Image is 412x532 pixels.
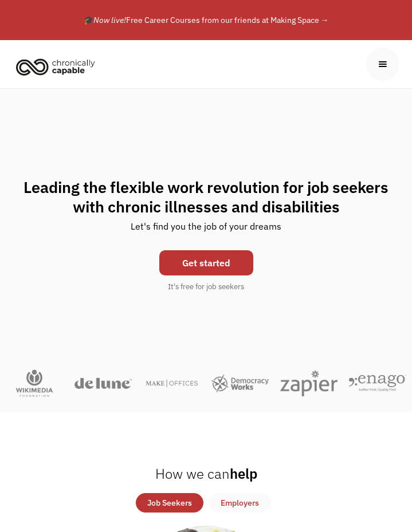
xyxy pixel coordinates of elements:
em: Now live! [93,15,126,25]
img: Chronically Capable logo [13,54,99,79]
div: Employers [221,496,259,510]
a: home [13,54,104,79]
span: How we can [155,464,230,483]
h2: help [155,465,257,482]
a: Get started [159,250,253,275]
h1: Leading the flexible work revolution for job seekers with chronic illnesses and disabilities [11,178,401,216]
div: Let's find you the job of your dreams [131,216,281,245]
div: Job Seekers [147,496,192,510]
div: 🎓 Free Career Courses from our friends at Making Space → [26,13,387,27]
div: menu [366,48,399,81]
div: It's free for job seekers [168,281,244,293]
